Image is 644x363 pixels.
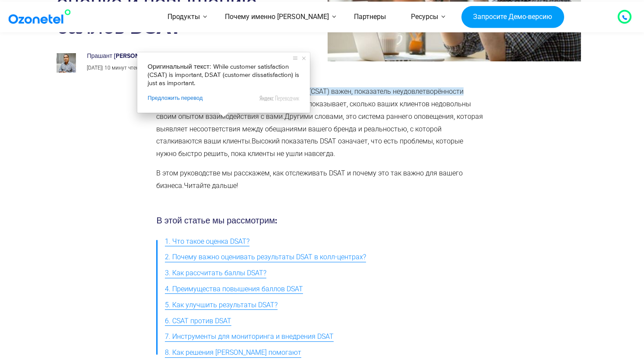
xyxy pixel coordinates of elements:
[411,13,438,21] ya-tr-span: Ресурсы
[156,137,463,158] ya-tr-span: Высокий показатель DSAT означает, что есть проблемы, которые нужно быстро решить, пока клиенты не...
[461,6,564,28] a: Запросите Демо-версию
[165,237,249,245] ya-tr-span: 1. Что такое оценка DSAT?
[156,217,277,225] ya-tr-span: В этой статье мы рассмотрим:
[398,2,451,32] a: Ресурсы
[165,253,366,261] ya-tr-span: 2. Почему важно оценивать результаты DSAT в колл-центрах?
[473,13,552,21] ya-tr-span: Запросите Демо-версию
[341,2,398,32] a: Партнеры
[87,53,162,59] ya-tr-span: Прашант [PERSON_NAME]
[104,65,110,71] ya-tr-span: 10
[112,65,145,71] ya-tr-span: минут чтения
[87,65,102,71] ya-tr-span: [DATE]
[165,269,266,277] ya-tr-span: 3. Как рассчитать баллы DSAT?
[167,13,200,21] ya-tr-span: Продукты
[354,13,386,21] ya-tr-span: Партнеры
[165,234,249,250] a: 1. Что такое оценка DSAT?
[57,53,76,73] img: prashanth-kancherla_avatar-200x200.jpeg
[225,13,329,21] ya-tr-span: Почему именно [PERSON_NAME]
[148,63,301,87] span: While customer satisfaction (CSAT) is important, DSAT (customer dissatisfaction) is just as impor...
[165,297,278,313] a: 5. Как улучшить результаты DSAT?
[184,181,238,190] ya-tr-span: Читайте дальше!
[165,345,301,361] a: 8. Как решения [PERSON_NAME] помогают
[102,65,103,71] ya-tr-span: |
[165,265,266,281] a: 3. Как рассчитать баллы DSAT?
[165,285,303,293] ya-tr-span: 4. Преимущества повышения баллов DSAT
[165,249,366,265] a: 2. Почему важно оценивать результаты DSAT в колл-центрах?
[165,281,303,297] a: 4. Преимущества повышения баллов DSAT
[155,2,212,32] a: Продукты
[212,2,341,32] a: Почему именно [PERSON_NAME]
[156,87,464,108] ya-tr-span: Хотя показатель удовлетворённости клиентов (CSAT) важен, показатель неудовлетворённости клиентов ...
[156,112,483,146] ya-tr-span: Другими словами, это система раннего оповещения, которая выявляет несоответствия между обещаниями...
[165,301,278,309] ya-tr-span: 5. Как улучшить результаты DSAT?
[165,317,231,325] ya-tr-span: 6. CSAT против DSAT
[165,332,334,341] ya-tr-span: 7. Инструменты для мониторинга и внедрения DSAT
[165,313,231,329] a: 6. CSAT против DSAT
[148,63,211,70] span: Оригинальный текст:
[165,329,334,345] a: 7. Инструменты для мониторинга и внедрения DSAT
[165,348,301,357] ya-tr-span: 8. Как решения [PERSON_NAME] помогают
[156,100,471,121] ya-tr-span: DSAT показывает, сколько ваших клиентов недовольны своим опытом взаимодействия с вами.
[148,94,203,102] span: Предложить перевод
[156,169,463,190] ya-tr-span: В этом руководстве мы расскажем, как отслеживать DSAT и почему это так важно для вашего бизнеса.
